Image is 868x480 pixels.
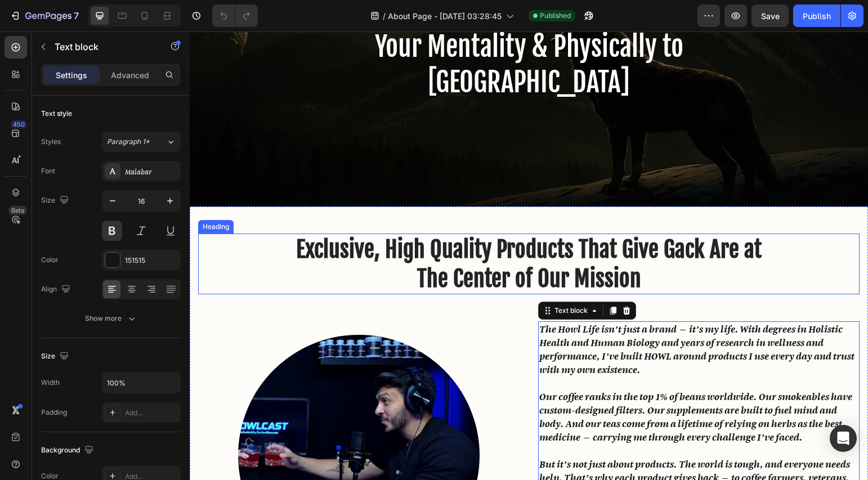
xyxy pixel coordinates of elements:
div: Width [41,378,60,388]
div: Open Intercom Messenger [830,425,857,452]
div: Font [41,166,55,176]
div: Add... [125,408,178,418]
span: Published [540,11,571,21]
div: Styles [41,137,61,147]
div: Publish [803,10,831,22]
div: Undo/Redo [212,5,258,27]
input: Auto [102,373,180,393]
div: Color [41,255,59,265]
p: Advanced [111,69,149,81]
div: Background [41,443,96,458]
iframe: Design area [190,32,868,480]
button: Show more [41,308,181,329]
button: Save [751,5,789,27]
div: 450 [11,120,27,129]
div: Show more [85,313,137,324]
div: 151515 [125,255,178,266]
div: Malabar [125,167,178,177]
i: Our coffee ranks in the top 1% of beans worldwide. Our smokeables have custom-designed filters. O... [350,358,663,412]
button: Publish [793,5,840,27]
span: Save [761,11,780,21]
button: Paragraph 1* [102,132,181,152]
div: Size [41,193,71,208]
span: / [383,10,386,22]
div: Text style [41,109,72,119]
span: Paragraph 1* [107,137,150,147]
p: Settings [56,69,87,81]
i: The Howl Life isn’t just a brand — it’s my life. With degrees in Holistic Health and Human Biolog... [350,291,665,344]
div: Beta [8,206,27,215]
div: Align [41,282,73,297]
div: Text block [363,274,400,284]
span: About Page - [DATE] 03:28:45 [388,10,502,22]
div: Size [41,349,71,364]
p: Text block [55,40,150,53]
p: 7 [74,9,79,23]
div: Padding [41,407,67,418]
button: 7 [5,5,84,27]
